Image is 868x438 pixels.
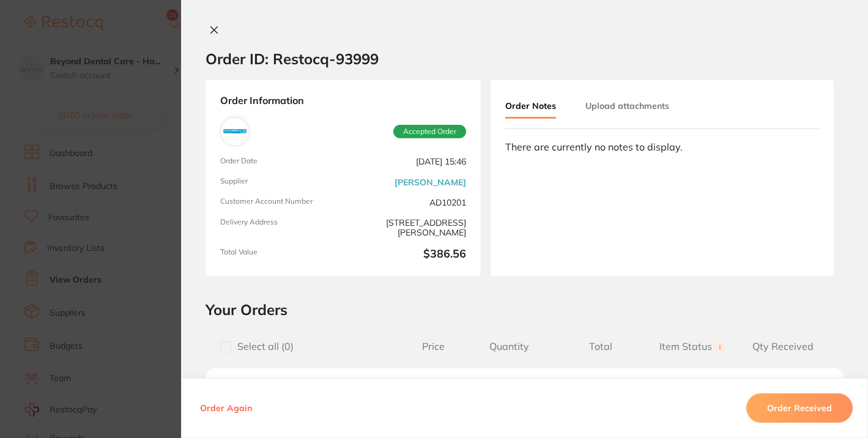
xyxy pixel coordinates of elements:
[348,248,466,261] b: $386.56
[505,141,819,152] div: There are currently no notes to display.
[348,218,466,238] span: [STREET_ADDRESS][PERSON_NAME]
[220,95,466,107] strong: Order Information
[395,177,466,187] a: [PERSON_NAME]
[464,341,555,352] span: Quantity
[206,300,844,319] h2: Your Orders
[348,157,466,167] span: [DATE] 15:46
[746,393,853,423] button: Order Received
[505,95,556,119] button: Order Notes
[647,341,738,352] span: Item Status
[348,197,466,207] span: AD10201
[555,341,646,352] span: Total
[223,120,247,143] img: Adam Dental
[196,403,256,414] button: Order Again
[403,341,464,352] span: Price
[220,218,338,238] span: Delivery Address
[738,341,829,352] span: Qty Received
[220,157,338,167] span: Order Date
[393,125,466,138] span: Accepted Order
[220,177,338,187] span: Supplier
[585,95,669,117] button: Upload attachments
[220,197,338,207] span: Customer Account Number
[220,248,338,261] span: Total Value
[231,341,294,352] span: Select all ( 0 )
[206,50,379,68] h2: Order ID: Restocq- 93999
